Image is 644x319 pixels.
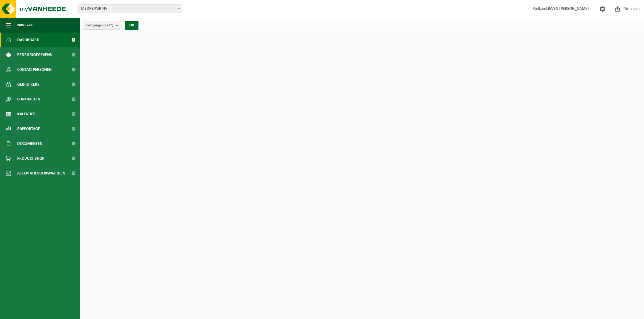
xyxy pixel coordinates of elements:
count: (7/7) [105,23,113,27]
span: MEDREPAIR NV [79,5,182,13]
span: Navigatie [17,18,36,33]
span: Contracten [17,92,40,107]
span: Acceptatievoorwaarden [17,166,65,181]
span: Kalender [17,107,36,121]
span: Vestigingen [86,21,113,30]
span: Rapportage [17,121,40,136]
span: Product Shop [17,151,44,166]
button: Vestigingen(7/7) [83,21,121,30]
button: OK [125,21,138,30]
span: Contactpersonen [17,62,52,77]
span: Dashboard [17,33,39,47]
span: Bedrijfsgegevens [17,47,52,62]
strong: LIEVEN [PERSON_NAME] [546,7,589,11]
span: Documenten [17,136,42,151]
span: MEDREPAIR NV [78,4,182,13]
span: Gebruikers [17,77,39,92]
